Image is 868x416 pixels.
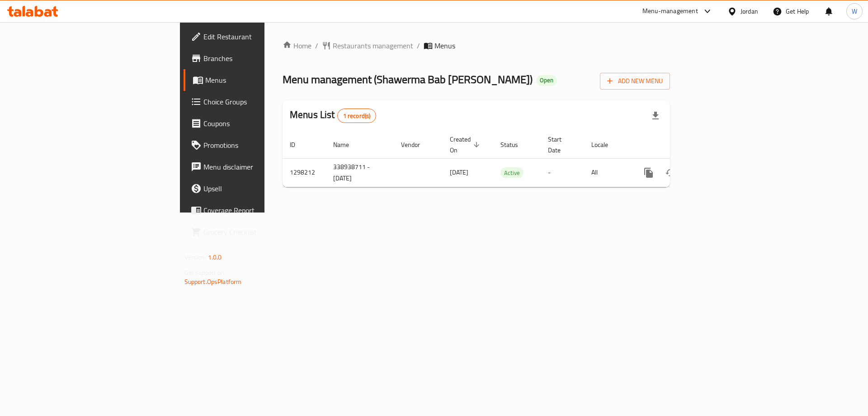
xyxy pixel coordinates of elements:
span: Active [500,168,524,178]
div: Open [536,75,557,86]
a: Grocery Checklist [184,221,325,243]
a: Promotions [184,134,325,156]
span: ID [290,139,307,150]
span: Add New Menu [607,76,663,87]
button: Add New Menu [600,73,670,90]
span: Menus [434,40,455,51]
span: Promotions [203,140,318,151]
a: Choice Groups [184,91,325,113]
button: Change Status [660,162,681,184]
a: Coupons [184,113,325,134]
button: more [638,162,660,184]
span: 1.0.0 [208,251,222,263]
span: Edit Restaurant [203,31,318,42]
span: Choice Groups [203,96,318,107]
a: Branches [184,47,325,69]
div: Jordan [741,6,758,16]
span: Coverage Report [203,205,318,216]
span: Grocery Checklist [203,227,318,237]
span: Vendor [401,139,432,150]
span: [DATE] [450,166,468,178]
span: Menu management ( Shawerma Bab [PERSON_NAME] ) [283,69,533,90]
td: - [541,158,584,187]
span: Open [536,76,557,84]
h2: Menus List [290,108,376,123]
a: Coverage Report [184,199,325,221]
a: Upsell [184,178,325,199]
a: Menus [184,69,325,91]
span: Start Date [548,134,573,156]
table: enhanced table [283,131,732,187]
div: Total records count [337,109,377,123]
th: Actions [631,131,732,159]
span: Status [500,139,530,150]
span: Get support on: [184,267,226,279]
a: Menu disclaimer [184,156,325,178]
span: W [852,6,857,16]
div: Export file [645,105,666,127]
span: Created On [450,134,482,156]
a: Restaurants management [322,40,413,51]
nav: breadcrumb [283,40,670,51]
a: Edit Restaurant [184,26,325,47]
span: Coupons [203,118,318,129]
div: Active [500,167,524,178]
span: Restaurants management [333,40,413,51]
span: Menus [205,75,318,85]
span: Menu disclaimer [203,161,318,172]
span: Version: [184,251,207,263]
span: 1 record(s) [338,112,376,120]
span: Branches [203,53,318,64]
td: All [584,158,631,187]
li: / [417,40,420,51]
div: Menu-management [642,6,698,17]
td: 338938711 - [DATE] [326,158,394,187]
a: Support.OpsPlatform [184,276,242,288]
span: Locale [591,139,620,150]
span: Upsell [203,183,318,194]
span: Name [333,139,361,150]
